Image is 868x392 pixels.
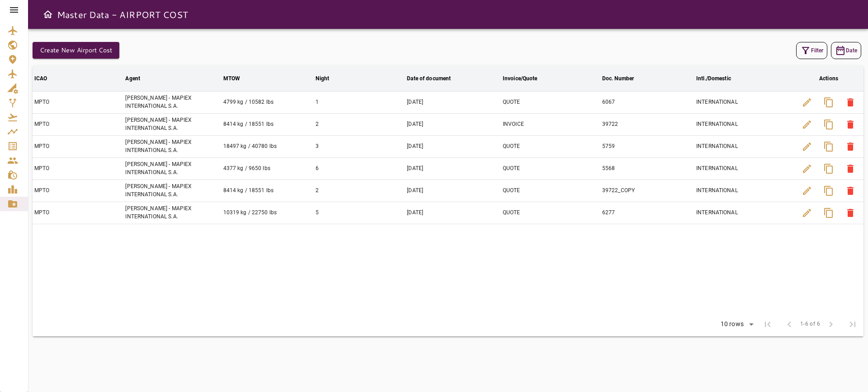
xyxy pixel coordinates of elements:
div: Date of document [407,73,451,84]
span: Next Page [820,314,842,335]
div: Agent [125,73,140,84]
td: 5 [314,202,405,224]
td: QUOTE [501,91,600,113]
span: Date of document [407,73,462,84]
td: [DATE] [405,180,501,202]
span: Agent [125,73,152,84]
td: MPTO [33,157,123,180]
td: INVOICE [501,113,600,135]
td: 3 [314,135,405,157]
td: INTERNATIONAL [694,202,794,224]
button: Delete [840,202,861,224]
td: 8414 kg / 18551 lbs [222,113,314,135]
td: INTERNATIONAL [694,157,794,180]
td: [PERSON_NAME] - MAPIEX INTERNATIONAL S.A. [123,157,221,180]
td: [DATE] [405,202,501,224]
td: 6067 [600,91,694,113]
td: MPTO [33,180,123,202]
div: 10 rows [715,318,757,331]
td: 6 [314,157,405,180]
span: delete [845,208,856,218]
td: 39722 [600,113,694,135]
td: 4377 kg / 9650 lbs [222,157,314,180]
td: MPTO [33,91,123,113]
td: 2 [314,180,405,202]
td: INTERNATIONAL [694,180,794,202]
button: Edit [796,136,818,157]
button: Edit [796,92,818,113]
button: Delete [840,136,861,157]
button: Filter [796,42,827,59]
td: 8414 kg / 18551 lbs [222,180,314,202]
span: Night [316,73,341,84]
div: MTOW [223,73,241,84]
td: [DATE] [405,91,501,113]
span: delete [845,119,856,130]
td: MPTO [33,113,123,135]
td: QUOTE [501,180,600,202]
h6: Master Data - AIRPORT COST [57,7,188,22]
span: Intl./Domestic [696,73,743,84]
span: Doc. Number [602,73,646,84]
button: Open drawer [39,5,57,23]
div: ICAO [34,73,47,84]
td: 10319 kg / 22750 lbs [222,202,314,224]
button: Copy [818,158,840,180]
td: QUOTE [501,157,600,180]
td: 2 [314,113,405,135]
td: [DATE] [405,113,501,135]
button: Create New Airport Cost [33,42,119,59]
span: First Page [757,314,778,335]
div: Night [316,73,329,84]
td: [PERSON_NAME] - MAPIEX INTERNATIONAL S.A. [123,113,221,135]
button: Edit [796,202,818,224]
td: INTERNATIONAL [694,135,794,157]
span: delete [845,141,856,152]
div: Intl./Domestic [696,73,731,84]
td: [PERSON_NAME] - MAPIEX INTERNATIONAL S.A. [123,135,221,157]
span: Last Page [842,314,863,335]
td: INTERNATIONAL [694,113,794,135]
td: MPTO [33,202,123,224]
button: Edit [796,114,818,135]
td: 6277 [600,202,694,224]
button: Edit [796,158,818,180]
div: Invoice/Quote [503,73,538,84]
td: [DATE] [405,135,501,157]
td: QUOTE [501,135,600,157]
td: 1 [314,91,405,113]
td: 4799 kg / 10582 lbs [222,91,314,113]
button: Copy [818,202,840,224]
td: 18497 kg / 40780 lbs [222,135,314,157]
td: [PERSON_NAME] - MAPIEX INTERNATIONAL S.A. [123,91,221,113]
span: MTOW [223,73,252,84]
span: delete [845,97,856,108]
span: delete [845,163,856,174]
td: MPTO [33,135,123,157]
td: 5759 [600,135,694,157]
td: 5568 [600,157,694,180]
button: Copy [818,136,840,157]
td: [PERSON_NAME] - MAPIEX INTERNATIONAL S.A. [123,180,221,202]
span: 1-6 of 6 [800,320,820,329]
div: 10 rows [718,320,746,328]
div: Doc. Number [602,73,634,84]
td: QUOTE [501,202,600,224]
button: Delete [840,158,861,180]
span: delete [845,185,856,196]
span: ICAO [34,73,59,84]
span: Previous Page [778,314,800,335]
button: Edit [796,180,818,202]
td: [DATE] [405,157,501,180]
button: Delete [840,92,861,113]
span: Invoice/Quote [503,73,549,84]
td: 39722_COPY [600,180,694,202]
button: Date [831,42,861,59]
td: INTERNATIONAL [694,91,794,113]
button: Copy [818,180,840,202]
td: [PERSON_NAME] - MAPIEX INTERNATIONAL S.A. [123,202,221,224]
